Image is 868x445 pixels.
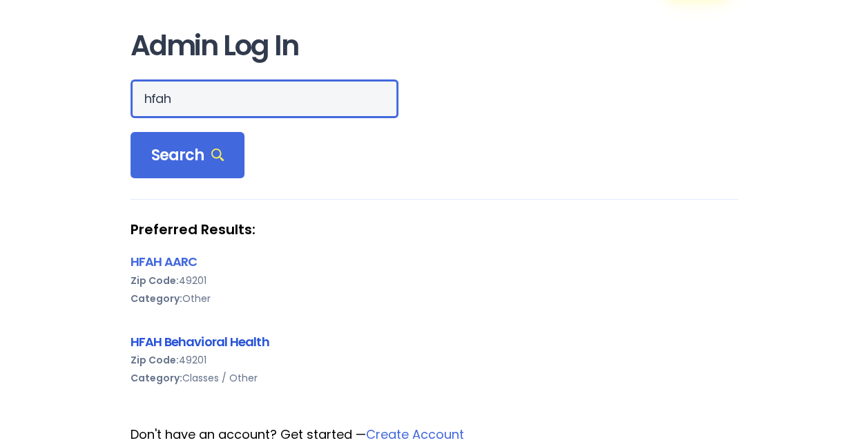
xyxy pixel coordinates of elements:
div: Classes / Other [131,369,738,387]
div: Search [131,132,245,179]
a: HFAH AARC [131,253,197,270]
div: Other [131,290,738,307]
b: Category: [131,292,182,305]
div: HFAH Behavioral Health [131,332,738,351]
b: Category: [131,371,182,385]
strong: Preferred Results: [131,220,738,238]
b: Zip Code: [131,353,179,367]
span: Search [151,146,224,165]
h1: Admin Log In [131,30,738,61]
b: Zip Code: [131,274,179,287]
a: HFAH Behavioral Health [131,333,269,350]
a: Create Account [366,426,464,443]
div: 49201 [131,351,738,369]
input: Search Orgs… [131,79,398,118]
div: HFAH AARC [131,252,738,271]
div: 49201 [131,272,738,290]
